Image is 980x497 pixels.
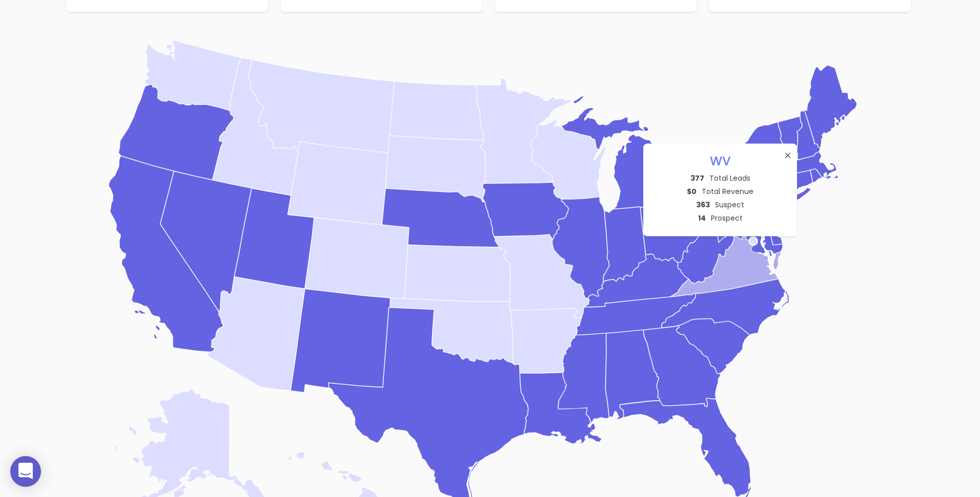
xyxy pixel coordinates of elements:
[654,154,787,169] h4: WV
[698,212,706,223] strong: 14
[702,186,753,197] p: Total Revenue
[696,199,710,209] strong: 363
[709,172,750,183] p: Total Leads
[687,186,697,196] strong: $ 0
[690,172,704,183] strong: 377
[711,212,743,223] p: Prospect
[715,199,744,210] p: Suspect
